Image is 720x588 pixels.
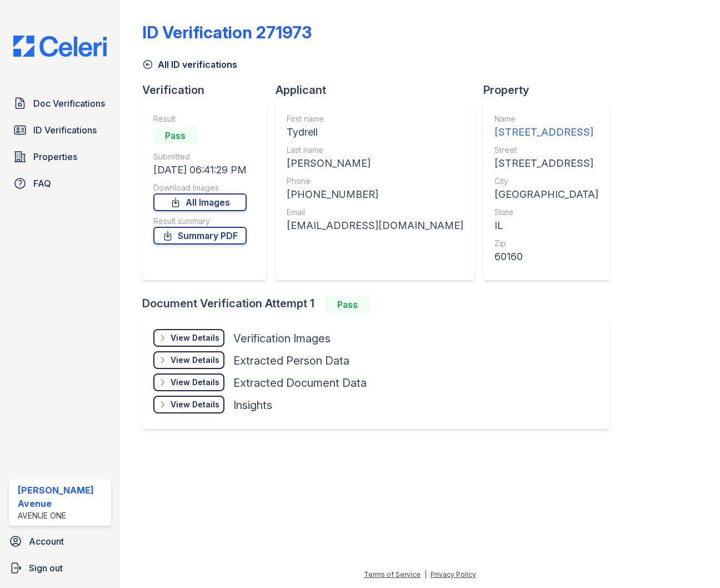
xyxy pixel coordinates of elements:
[171,399,219,410] div: View Details
[494,156,598,171] div: [STREET_ADDRESS]
[287,176,463,187] div: Phone
[494,187,598,202] div: [GEOGRAPHIC_DATA]
[4,36,116,57] img: CE_Logo_Blue-a8612792a0a2168367f1c8372b55b34899dd931a85d93a1a3d3e32e68fde9ad4.png
[287,207,463,218] div: Email
[494,113,598,124] div: Name
[171,332,219,343] div: View Details
[233,353,349,368] div: Extracted Person Data
[153,193,247,211] a: All Images
[9,146,111,168] a: Properties
[153,162,247,178] div: [DATE] 06:41:29 PM
[233,397,272,413] div: Insights
[494,176,598,187] div: City
[326,296,370,313] div: Pass
[142,22,312,42] div: ID Verification 271973
[494,144,598,156] div: Street
[233,331,331,346] div: Verification Images
[494,249,598,265] div: 60160
[287,124,463,140] div: Tydrell
[287,156,463,171] div: [PERSON_NAME]
[287,113,463,124] div: First name
[494,124,598,140] div: [STREET_ADDRESS]
[4,557,116,579] a: Sign out
[494,238,598,249] div: Zip
[29,535,64,548] span: Account
[287,144,463,156] div: Last name
[153,113,247,124] div: Result
[142,82,276,98] div: Verification
[287,187,463,202] div: [PHONE_NUMBER]
[483,82,618,98] div: Property
[276,82,483,98] div: Applicant
[33,150,77,163] span: Properties
[494,218,598,233] div: IL
[494,207,598,218] div: State
[9,92,111,114] a: Doc Verifications
[142,296,618,313] div: Document Verification Attempt 1
[153,216,247,227] div: Result summary
[33,123,97,137] span: ID Verifications
[364,570,421,579] a: Terms of Service
[431,570,476,579] a: Privacy Policy
[424,570,427,579] div: |
[18,510,107,521] div: Avenue One
[142,58,237,71] a: All ID verifications
[9,172,111,195] a: FAQ
[233,375,367,391] div: Extracted Document Data
[673,544,709,577] iframe: chat widget
[33,97,105,110] span: Doc Verifications
[9,119,111,141] a: ID Verifications
[33,177,51,190] span: FAQ
[171,377,219,388] div: View Details
[153,227,247,245] a: Summary PDF
[171,355,219,366] div: View Details
[153,151,247,162] div: Submitted
[287,218,463,233] div: [EMAIL_ADDRESS][DOMAIN_NAME]
[29,561,63,575] span: Sign out
[4,530,116,552] a: Account
[18,484,107,510] div: [PERSON_NAME] Avenue
[153,127,198,144] div: Pass
[494,113,598,140] a: Name [STREET_ADDRESS]
[153,182,247,193] div: Download Images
